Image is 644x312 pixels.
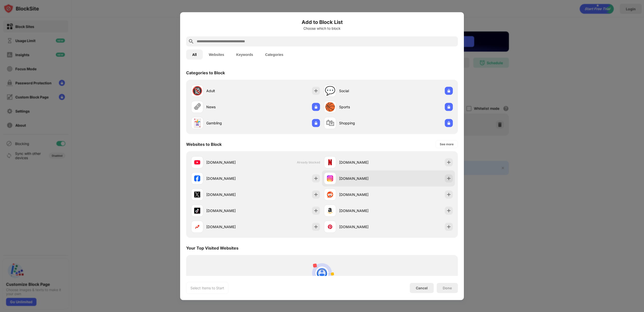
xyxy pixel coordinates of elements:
[339,224,388,229] div: [DOMAIN_NAME]
[194,224,200,230] img: favicons
[327,207,333,214] img: favicons
[339,192,388,197] div: [DOMAIN_NAME]
[443,286,452,290] div: Done
[259,49,289,59] button: Categories
[326,118,334,128] div: 🛍
[192,86,203,96] div: 🔞
[440,142,454,147] div: See more
[327,224,333,230] img: favicons
[297,160,320,164] span: Already blocked
[194,191,200,197] img: favicons
[339,160,388,165] div: [DOMAIN_NAME]
[325,102,335,112] div: 🏀
[186,26,458,30] div: Choose which to block
[206,224,256,229] div: [DOMAIN_NAME]
[194,159,200,165] img: favicons
[327,191,333,197] img: favicons
[206,120,256,126] div: Gambling
[206,192,256,197] div: [DOMAIN_NAME]
[206,176,256,181] div: [DOMAIN_NAME]
[206,104,256,110] div: News
[230,49,259,59] button: Keywords
[339,88,388,93] div: Social
[186,49,203,59] button: All
[194,175,200,181] img: favicons
[193,102,202,112] div: 🗞
[190,285,224,290] div: Select Items to Start
[416,286,428,290] div: Cancel
[188,38,194,44] img: search.svg
[186,142,222,147] div: Websites to Block
[206,160,256,165] div: [DOMAIN_NAME]
[206,88,256,93] div: Adult
[339,208,388,213] div: [DOMAIN_NAME]
[186,18,458,26] h6: Add to Block List
[339,120,388,126] div: Shopping
[327,159,333,165] img: favicons
[206,208,256,213] div: [DOMAIN_NAME]
[339,176,388,181] div: [DOMAIN_NAME]
[339,104,388,110] div: Sports
[310,261,334,285] img: personal-suggestions.svg
[203,49,230,59] button: Websites
[325,86,335,96] div: 💬
[194,207,200,214] img: favicons
[327,175,333,181] img: favicons
[192,118,203,128] div: 🃏
[186,70,225,75] div: Categories to Block
[186,245,238,250] div: Your Top Visited Websites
